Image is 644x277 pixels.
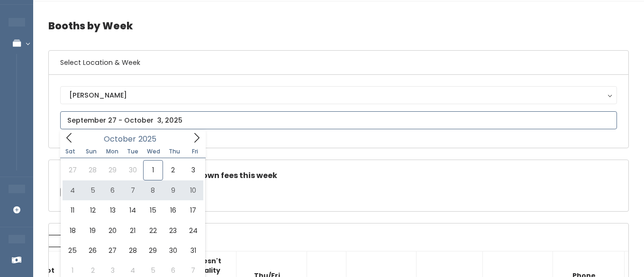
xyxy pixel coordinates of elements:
[163,241,183,260] span: October 30, 2025
[103,241,123,260] span: October 27, 2025
[63,180,82,200] span: October 4, 2025
[60,111,617,129] input: September 27 - October 3, 2025
[163,180,183,200] span: October 9, 2025
[63,200,82,220] span: October 11, 2025
[164,149,185,154] span: Thu
[163,160,183,180] span: October 2, 2025
[143,180,163,200] span: October 8, 2025
[143,241,163,260] span: October 29, 2025
[63,221,82,241] span: October 18, 2025
[63,241,82,260] span: October 25, 2025
[143,160,163,180] span: October 1, 2025
[69,90,608,100] div: [PERSON_NAME]
[143,221,163,241] span: October 22, 2025
[185,149,206,154] span: Fri
[183,160,203,180] span: October 3, 2025
[48,13,629,39] h4: Booths by Week
[183,241,203,260] span: October 31, 2025
[81,149,102,154] span: Sun
[143,149,164,154] span: Wed
[49,51,628,75] h6: Select Location & Week
[123,160,143,180] span: September 30, 2025
[82,241,102,260] span: October 26, 2025
[60,149,81,154] span: Sat
[143,200,163,220] span: October 15, 2025
[123,221,143,241] span: October 21, 2025
[123,241,143,260] span: October 28, 2025
[82,160,102,180] span: September 28, 2025
[183,221,203,241] span: October 24, 2025
[163,200,183,220] span: October 16, 2025
[103,160,123,180] span: September 29, 2025
[63,160,82,180] span: September 27, 2025
[103,221,123,241] span: October 20, 2025
[60,86,617,104] button: [PERSON_NAME]
[102,149,123,154] span: Mon
[104,135,136,143] span: October
[183,200,203,220] span: October 17, 2025
[123,180,143,200] span: October 7, 2025
[60,171,617,180] h5: Check this box if there are no takedown fees this week
[136,133,164,145] input: Year
[82,200,102,220] span: October 12, 2025
[82,221,102,241] span: October 19, 2025
[123,200,143,220] span: October 14, 2025
[103,180,123,200] span: October 6, 2025
[103,200,123,220] span: October 13, 2025
[122,149,143,154] span: Tue
[82,180,102,200] span: October 5, 2025
[183,180,203,200] span: October 10, 2025
[163,221,183,241] span: October 23, 2025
